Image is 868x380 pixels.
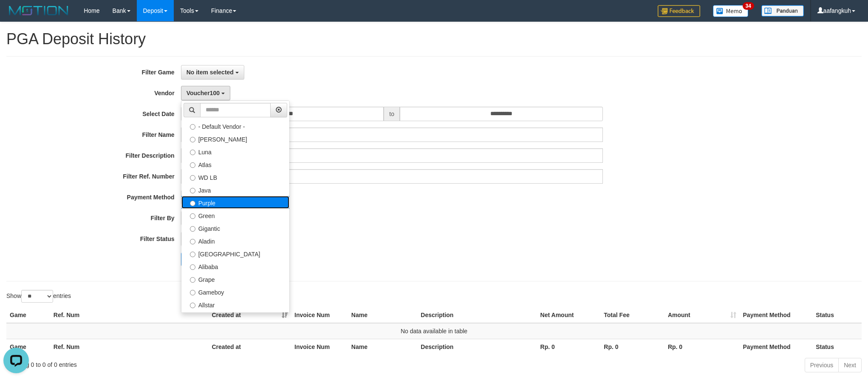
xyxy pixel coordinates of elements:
[600,307,664,323] th: Total Fee
[50,339,209,354] th: Ref. Num
[21,290,53,303] select: Showentries
[181,272,289,285] label: Grape
[348,339,418,354] th: Name
[812,339,862,354] th: Status
[6,4,71,17] img: MOTION_logo.png
[384,107,400,121] span: to
[740,339,813,354] th: Payment Method
[181,158,289,170] label: Atlas
[190,201,195,206] input: Purple
[181,285,289,298] label: Gameboy
[181,183,289,196] label: Java
[187,90,220,96] span: Voucher100
[190,175,195,181] input: WD LB
[181,234,289,247] label: Aladin
[181,132,289,145] label: [PERSON_NAME]
[190,239,195,244] input: Aladin
[190,277,195,283] input: Grape
[740,307,813,323] th: Payment Method
[190,290,195,295] input: Gameboy
[6,31,862,48] h1: PGA Deposit History
[181,209,289,221] label: Green
[181,311,289,323] label: Xtr
[291,339,348,354] th: Invoice Num
[417,307,537,323] th: Description
[190,162,195,168] input: Atlas
[181,65,244,79] button: No item selected
[600,339,664,354] th: Rp. 0
[537,339,601,354] th: Rp. 0
[190,303,195,308] input: Allstar
[743,2,754,10] span: 34
[187,69,234,76] span: No item selected
[181,86,230,100] button: Voucher100
[761,5,804,17] img: panduan.png
[190,137,195,142] input: [PERSON_NAME]
[181,247,289,260] label: [GEOGRAPHIC_DATA]
[181,260,289,272] label: Alibaba
[6,323,862,339] td: No data available in table
[190,188,195,193] input: Java
[181,145,289,158] label: Luna
[190,213,195,219] input: Green
[664,307,740,323] th: Amount: activate to sort column ascending
[658,5,700,17] img: Feedback.jpg
[664,339,740,354] th: Rp. 0
[6,307,50,323] th: Game
[181,196,289,209] label: Purple
[537,307,601,323] th: Net Amount
[209,339,291,354] th: Created at
[190,150,195,155] input: Luna
[812,307,862,323] th: Status
[6,290,71,303] label: Show entries
[190,226,195,232] input: Gigantic
[181,119,289,132] label: - Default Vendor -
[190,124,195,130] input: - Default Vendor -
[181,298,289,311] label: Allstar
[190,252,195,257] input: [GEOGRAPHIC_DATA]
[3,3,29,29] button: Open LiveChat chat widget
[50,307,209,323] th: Ref. Num
[713,5,749,17] img: Button%20Memo.svg
[348,307,418,323] th: Name
[805,358,839,372] a: Previous
[209,307,291,323] th: Created at: activate to sort column ascending
[291,307,348,323] th: Invoice Num
[181,221,289,234] label: Gigantic
[417,339,537,354] th: Description
[838,358,862,372] a: Next
[6,339,50,354] th: Game
[190,264,195,270] input: Alibaba
[6,357,355,369] div: Showing 0 to 0 of 0 entries
[181,170,289,183] label: WD LB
